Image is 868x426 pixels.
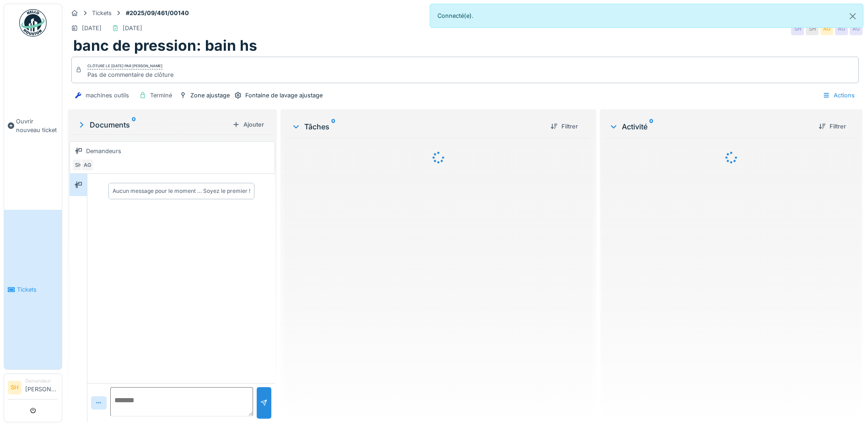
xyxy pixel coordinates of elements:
[123,24,142,32] div: [DATE]
[73,37,257,54] h1: banc de pression: bain hs
[850,22,863,35] div: AG
[815,120,850,133] div: Filtrer
[4,42,62,210] a: Ouvrir nouveau ticket
[820,22,833,35] div: AG
[113,187,250,195] div: Aucun message pour le moment … Soyez le premier !
[150,91,172,100] div: Terminé
[81,159,94,171] div: AG
[229,118,268,131] div: Ajouter
[806,22,819,35] div: SH
[649,121,653,132] sup: 0
[16,117,58,134] span: Ouvrir nouveau ticket
[331,121,335,132] sup: 0
[77,119,229,130] div: Documents
[19,9,47,37] img: Badge_color-CXgf-gQk.svg
[92,9,112,17] div: Tickets
[86,91,129,100] div: machines outils
[842,4,863,28] button: Close
[245,91,323,100] div: Fontaine de lavage ajustage
[17,285,58,294] span: Tickets
[72,159,85,171] div: SH
[547,120,582,133] div: Filtrer
[791,22,804,35] div: SH
[86,147,121,155] div: Demandeurs
[430,4,864,28] div: Connecté(e).
[87,70,173,79] div: Pas de commentaire de clôture
[82,24,102,32] div: [DATE]
[132,119,136,130] sup: 0
[25,378,58,384] div: Demandeur
[835,22,848,35] div: AG
[25,378,58,397] li: [PERSON_NAME]
[8,381,22,394] li: SH
[122,9,193,17] strong: #2025/09/461/00140
[190,91,230,100] div: Zone ajustage
[291,121,543,132] div: Tâches
[819,89,859,102] div: Actions
[87,63,162,69] div: Clôturé le [DATE] par [PERSON_NAME]
[8,378,58,399] a: SH Demandeur[PERSON_NAME]
[4,210,62,369] a: Tickets
[609,121,811,132] div: Activité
